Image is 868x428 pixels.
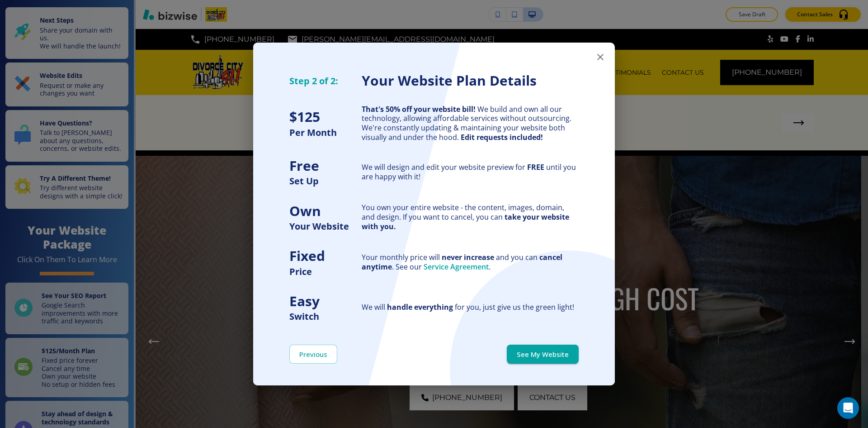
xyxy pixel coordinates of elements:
[289,126,362,139] h5: Per Month
[289,75,362,87] h5: Step 2 of 2:
[362,163,579,182] div: We will design and edit your website preview for until you are happy with it!
[362,212,569,231] strong: take your website with you.
[289,202,321,220] strong: Own
[289,175,362,187] h5: Set Up
[461,132,543,142] strong: Edit requests included!
[289,156,319,175] strong: Free
[362,72,579,90] h3: Your Website Plan Details
[289,310,362,322] h5: Switch
[289,265,362,278] h5: Price
[527,162,544,172] strong: FREE
[289,345,337,364] button: Previous
[424,262,489,272] a: Service Agreement
[387,302,453,312] strong: handle everything
[362,104,476,114] strong: That's 50% off your website bill!
[289,292,320,310] strong: Easy
[362,253,579,272] div: Your monthly price will and you can . See our .
[362,252,562,272] strong: cancel anytime
[289,246,325,265] strong: Fixed
[837,397,859,419] div: Open Intercom Messenger
[362,303,579,312] div: We will for you, just give us the green light!
[289,220,362,232] h5: Your Website
[442,252,494,262] strong: never increase
[362,203,579,231] div: You own your entire website - the content, images, domain, and design. If you want to cancel, you...
[362,105,579,142] div: We build and own all our technology, allowing affordable services without outsourcing. We're cons...
[289,107,320,126] strong: $ 125
[507,345,579,364] button: See My Website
